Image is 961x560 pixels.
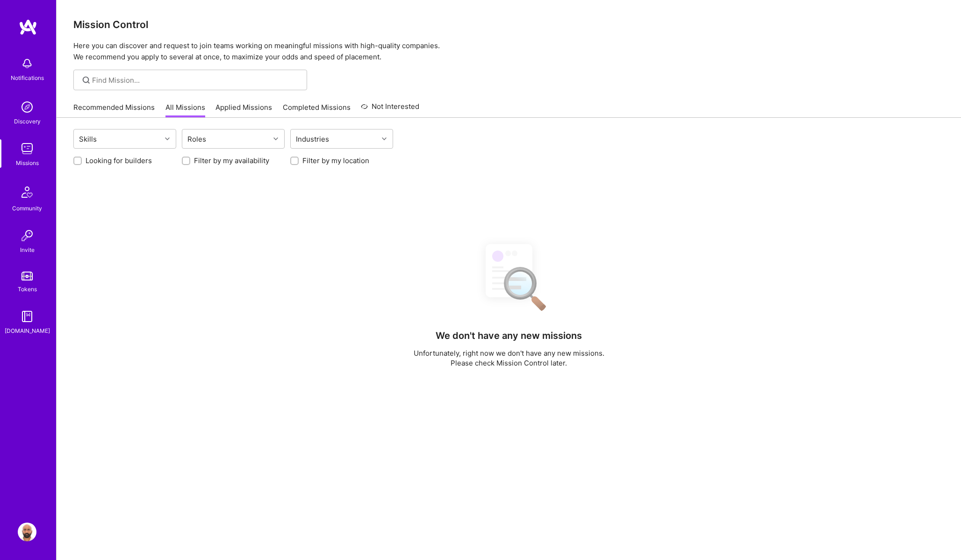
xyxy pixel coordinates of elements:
i: icon Chevron [382,136,387,141]
img: Community [16,181,38,203]
img: bell [18,54,36,73]
img: guide book [18,307,36,326]
div: Notifications [11,73,44,83]
p: Here you can discover and request to join teams working on meaningful missions with high-quality ... [73,40,944,63]
a: Recommended Missions [73,102,155,118]
a: Applied Missions [215,102,272,118]
a: Completed Missions [283,102,351,118]
div: [DOMAIN_NAME] [5,326,50,336]
div: Roles [185,132,208,146]
div: Missions [16,158,39,168]
div: Discovery [14,116,41,126]
img: User Avatar [18,523,36,541]
img: teamwork [18,139,36,158]
img: discovery [18,98,36,116]
a: User Avatar [15,523,39,541]
label: Looking for builders [86,156,152,165]
div: Community [12,203,42,213]
img: logo [19,19,37,36]
label: Filter by my location [302,156,369,165]
h3: Mission Control [73,19,944,30]
img: tokens [22,272,33,280]
input: Find Mission... [92,75,300,85]
div: Invite [20,245,35,255]
i: icon Chevron [165,136,170,141]
div: Tokens [18,284,37,294]
i: icon SearchGrey [81,75,92,86]
img: No Results [469,236,549,317]
img: Invite [18,226,36,245]
div: Skills [77,132,99,146]
a: Not Interested [361,101,419,118]
label: Filter by my availability [194,156,269,165]
i: icon Chevron [273,136,278,141]
div: Industries [294,132,331,146]
p: Unfortunately, right now we don't have any new missions. [414,348,604,358]
a: All Missions [165,102,205,118]
h4: We don't have any new missions [436,330,582,341]
p: Please check Mission Control later. [414,358,604,368]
